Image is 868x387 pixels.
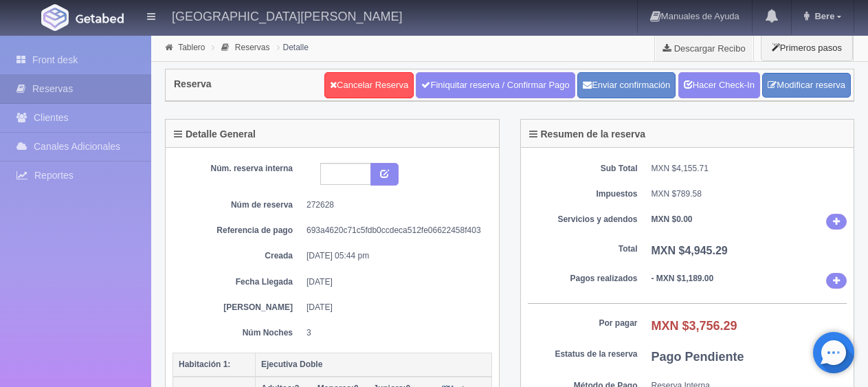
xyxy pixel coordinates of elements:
dd: MXN $4,155.71 [652,163,847,175]
b: MXN $4,945.29 [652,245,728,256]
dt: Estatus de la reserva [528,349,638,360]
dd: [DATE] 05:44 pm [307,250,482,262]
dt: Fecha Llegada [183,276,293,288]
dt: Núm de reserva [183,199,293,211]
dt: Servicios y adendos [528,214,638,225]
h4: Detalle General [174,129,256,140]
img: Getabed [41,4,69,31]
dt: Total [528,243,638,255]
dd: 693a4620c71c5fdb0ccdeca512fe06622458f403 [307,225,482,236]
span: Bere [811,11,834,21]
dd: [DATE] [307,302,482,313]
b: - MXN $1,189.00 [652,274,714,283]
dt: Por pagar [528,318,638,329]
dd: 272628 [307,199,482,211]
b: MXN $3,756.29 [652,319,737,333]
dt: [PERSON_NAME] [183,302,293,313]
dt: Sub Total [528,163,638,175]
img: Getabed [76,13,124,23]
li: Detalle [274,41,312,54]
h4: [GEOGRAPHIC_DATA][PERSON_NAME] [172,7,402,24]
a: Reservas [235,43,270,52]
dd: [DATE] [307,276,482,288]
dt: Núm. reserva interna [183,163,293,175]
h4: Resumen de la reserva [529,129,646,140]
b: Habitación 1: [179,360,230,369]
b: Pago Pendiente [652,350,744,364]
a: Cancelar Reserva [324,72,414,98]
dt: Pagos realizados [528,273,638,285]
dt: Impuestos [528,188,638,200]
dt: Referencia de pago [183,225,293,236]
dd: MXN $789.58 [652,188,847,200]
a: Tablero [178,43,205,52]
dt: Núm Noches [183,327,293,339]
a: Modificar reserva [762,73,851,98]
a: Hacer Check-In [678,72,760,98]
h4: Reserva [174,79,212,89]
th: Ejecutiva Doble [256,353,492,377]
button: Enviar confirmación [577,72,676,98]
a: Descargar Recibo [655,34,753,62]
dd: 3 [307,327,482,339]
a: Finiquitar reserva / Confirmar Pago [416,72,575,98]
button: Primeros pasos [761,34,853,61]
b: MXN $0.00 [652,214,693,224]
dt: Creada [183,250,293,262]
